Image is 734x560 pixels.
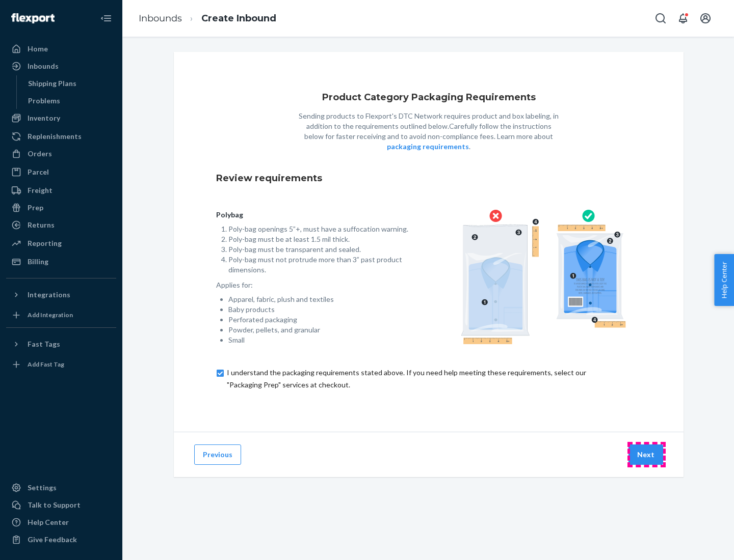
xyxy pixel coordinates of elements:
a: Parcel [6,164,116,180]
a: Add Integration [6,307,116,323]
img: polybag.ac92ac876edd07edd96c1eaacd328395.png [461,210,626,344]
div: Help Center [28,517,69,527]
a: Problems [23,93,117,109]
div: Inventory [28,113,60,123]
a: Returns [6,217,116,233]
div: Prep [28,203,43,213]
img: Flexport logo [11,13,55,23]
div: Parcel [28,167,49,177]
div: Replenishments [28,131,82,142]
button: Previous [194,444,241,465]
li: Poly-bag must be at least 1.5 mil thick. [228,234,412,244]
a: Home [6,41,116,57]
h1: Product Category Packaging Requirements [322,93,536,103]
div: Settings [28,483,57,493]
button: Help Center [714,254,734,306]
a: Talk to Support [6,497,116,513]
div: Talk to Support [28,500,81,510]
a: Inbounds [6,58,116,74]
div: Inbounds [28,61,59,71]
div: Add Integration [28,311,73,319]
a: Reporting [6,235,116,251]
li: Poly-bag openings 5”+, must have a suffocation warning. [228,224,412,234]
p: Polybag [216,210,412,220]
button: Open account menu [695,8,716,29]
div: Billing [28,257,48,267]
li: Small [228,335,412,345]
a: Orders [6,146,116,162]
div: Give Feedback [28,535,77,545]
div: Orders [28,149,52,159]
a: Freight [6,182,116,199]
button: Open Search Box [650,8,671,29]
a: Billing [6,254,116,270]
div: Shipping Plans [28,78,76,89]
a: Help Center [6,514,116,530]
div: Add Fast Tag [28,360,64,369]
button: Next [628,444,663,465]
a: Inbounds [139,13,182,24]
div: Problems [28,96,60,106]
li: Baby products [228,304,412,315]
li: Apparel, fabric, plush and textiles [228,294,412,304]
button: Open notifications [673,8,693,29]
div: Reporting [28,238,62,248]
a: Create Inbound [201,13,276,24]
li: Powder, pellets, and granular [228,325,412,335]
div: Freight [28,185,53,195]
a: Shipping Plans [23,75,117,92]
a: Replenishments [6,128,116,145]
div: Returns [28,220,55,230]
li: Perforated packaging [228,315,412,325]
button: packaging requirements [387,142,469,152]
a: Inventory [6,110,116,126]
div: Fast Tags [28,339,60,349]
button: Give Feedback [6,531,116,548]
button: Close Navigation [96,8,116,29]
div: Integrations [28,290,70,300]
a: Add Fast Tag [6,356,116,373]
div: Home [28,44,48,54]
p: Sending products to Flexport's DTC Network requires product and box labeling, in addition to the ... [296,111,561,152]
p: Applies for: [216,280,412,290]
button: Fast Tags [6,336,116,352]
a: Settings [6,480,116,496]
a: Prep [6,200,116,216]
ol: breadcrumbs [130,4,284,34]
li: Poly-bag must not protrude more than 3” past product dimensions. [228,255,412,275]
div: Review requirements [216,164,641,193]
button: Integrations [6,287,116,303]
li: Poly-bag must be transparent and sealed. [228,244,412,255]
